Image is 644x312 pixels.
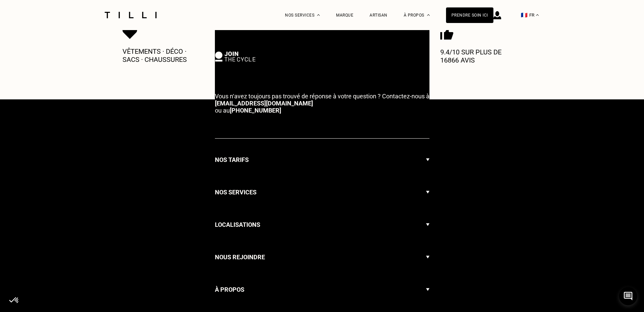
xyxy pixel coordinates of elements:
[426,246,429,268] img: Flèche menu déroulant
[336,13,353,18] a: Marque
[215,252,265,262] h3: Nous rejoindre
[427,14,430,16] img: Menu déroulant à propos
[215,285,244,295] h3: À propos
[493,11,501,19] img: icône connexion
[521,12,528,18] span: 🇫🇷
[123,26,137,39] img: Icon
[123,47,204,64] p: Vêtements · Déco · Sacs · Chaussures
[215,93,429,114] p: ou au
[215,155,249,165] h3: Nos tarifs
[426,149,429,171] img: Flèche menu déroulant
[215,100,313,107] a: [EMAIL_ADDRESS][DOMAIN_NAME]
[446,7,493,23] a: Prendre soin ici
[426,214,429,236] img: Flèche menu déroulant
[370,13,387,18] a: Artisan
[317,14,320,16] img: Menu déroulant
[440,48,521,64] p: 9.4/10 sur plus de 16866 avis
[102,12,159,18] img: Logo du service de couturière Tilli
[426,181,429,203] img: Flèche menu déroulant
[426,279,429,301] img: Flèche menu déroulant
[215,187,257,197] h3: Nos services
[230,107,281,114] a: [PHONE_NUMBER]
[215,220,260,230] h3: Localisations
[440,26,453,40] img: Icon
[215,93,429,100] span: Vous n‘avez toujours pas trouvé de réponse à votre question ? Contactez-nous à
[536,14,539,16] img: menu déroulant
[215,51,256,62] img: logo Join The Cycle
